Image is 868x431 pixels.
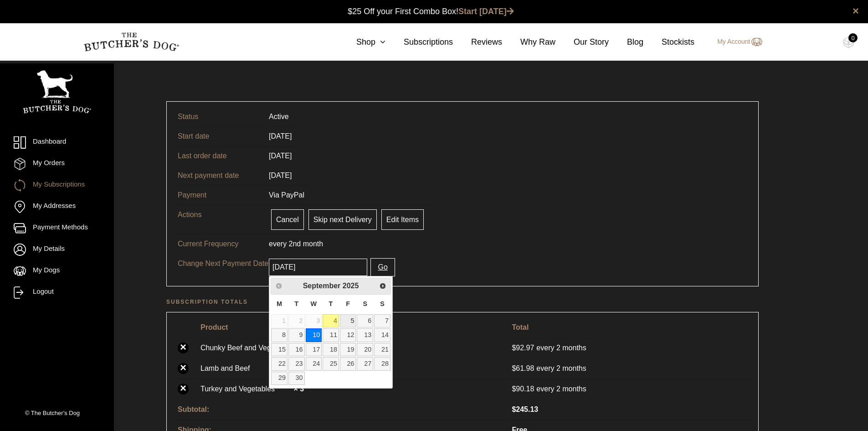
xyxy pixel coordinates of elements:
[502,36,555,48] a: Why Raw
[293,385,304,393] strong: × 3
[385,36,453,48] a: Subscriptions
[512,364,516,372] span: $
[357,343,373,356] a: 20
[340,343,356,356] a: 19
[172,107,263,126] td: Status
[172,205,263,234] td: Actions
[306,357,322,370] a: 24
[178,239,269,249] p: Current Frequency
[288,357,305,370] a: 23
[178,343,189,353] a: ×
[512,405,516,413] span: $
[172,185,263,205] td: Payment
[381,209,424,230] a: Edit Items
[288,343,305,356] a: 16
[303,282,341,290] span: September
[172,146,263,166] td: Last order date
[374,314,390,327] a: 7
[294,300,298,307] span: Tuesday
[357,328,373,342] a: 13
[166,297,759,306] h2: Subscription totals
[277,300,282,307] span: Monday
[303,240,323,248] span: month
[195,318,505,337] th: Product
[271,343,288,356] a: 15
[14,222,100,234] a: Payment Methods
[843,36,854,48] img: TBD_Cart-Empty.png
[306,343,322,356] a: 17
[178,384,189,395] a: ×
[263,107,294,126] td: Active
[363,300,367,307] span: Saturday
[506,318,753,337] th: Total
[512,364,536,372] span: 61.98
[458,7,514,16] a: Start [DATE]
[288,372,305,385] a: 30
[374,343,390,356] a: 21
[643,36,694,48] a: Stockists
[370,258,395,276] button: Go
[329,300,333,307] span: Thursday
[374,328,390,342] a: 14
[271,209,304,230] a: Cancel
[178,363,189,374] a: ×
[14,265,100,277] a: My Dogs
[346,300,350,307] span: Friday
[506,379,753,399] td: every 2 months
[306,328,322,342] a: 10
[340,314,356,327] a: 5
[512,344,516,352] span: $
[172,126,263,146] td: Start date
[263,146,297,166] td: [DATE]
[263,126,297,146] td: [DATE]
[200,384,292,395] a: Turkey and Vegetables
[323,314,339,327] a: 4
[288,328,305,342] a: 9
[379,282,386,290] span: Next
[357,314,373,327] a: 6
[271,328,288,342] a: 8
[14,244,100,256] a: My Details
[380,300,385,307] span: Sunday
[14,158,100,170] a: My Orders
[14,136,100,149] a: Dashboard
[14,286,100,299] a: Logout
[506,358,753,378] td: every 2 months
[343,282,359,290] span: 2025
[263,166,297,185] td: [DATE]
[323,343,339,356] a: 18
[271,372,288,385] a: 29
[853,5,859,16] a: close
[374,357,390,370] a: 28
[512,384,536,395] span: 90.18
[323,357,339,370] a: 25
[708,36,762,47] a: My Account
[506,338,753,358] td: every 2 months
[14,201,100,213] a: My Addresses
[512,405,538,413] span: 245.13
[172,400,505,419] th: Subtotal:
[269,240,301,248] span: every 2nd
[376,279,390,292] a: Next
[340,357,356,370] a: 26
[308,209,377,230] a: Skip next Delivery
[512,385,516,393] span: $
[848,33,858,42] div: 0
[172,166,263,185] td: Next payment date
[323,328,339,342] a: 11
[23,70,91,114] img: TBD_Portrait_Logo_White.png
[512,344,536,352] span: 92.97
[609,36,643,48] a: Blog
[14,179,100,192] a: My Subscriptions
[338,36,385,48] a: Shop
[200,343,292,353] a: Chunky Beef and Vegetable
[357,357,373,370] a: 27
[200,363,292,374] a: Lamb and Beef
[311,300,317,307] span: Wednesday
[340,328,356,342] a: 12
[271,357,288,370] a: 22
[453,36,502,48] a: Reviews
[178,258,269,269] p: Change Next Payment Date
[555,36,609,48] a: Our Story
[269,191,304,199] span: Via PayPal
